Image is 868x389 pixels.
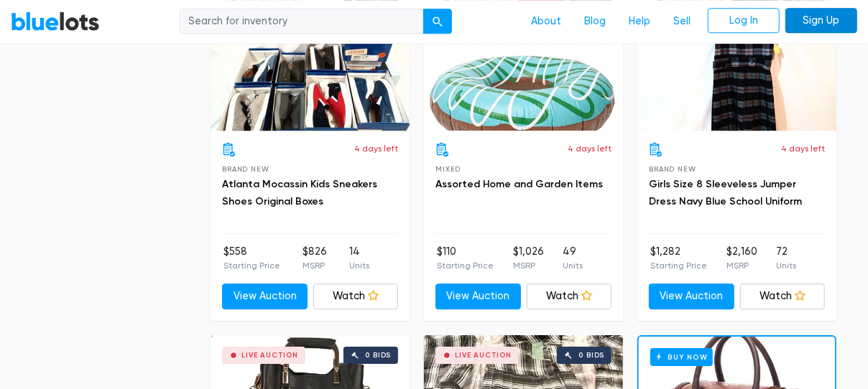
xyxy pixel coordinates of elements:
p: Units [776,259,796,272]
p: 4 days left [781,142,825,155]
a: Watch [527,283,612,309]
div: 0 bids [366,352,392,359]
p: MSRP [513,259,544,272]
a: View Auction [649,283,734,309]
div: Live Auction [455,352,512,359]
p: Units [563,259,583,272]
p: Starting Price [223,259,280,272]
li: $1,026 [513,244,544,273]
li: $1,282 [650,244,707,273]
span: Brand New [649,165,696,173]
p: MSRP [726,259,757,272]
a: Log In [708,8,780,34]
a: Watch [313,283,399,309]
a: View Auction [435,283,521,309]
a: Sell [662,8,702,35]
a: Atlanta Mocassin Kids Sneakers Shoes Original Boxes [222,178,377,207]
a: Help [617,8,662,35]
p: 4 days left [568,142,611,155]
span: Mixed [435,165,461,173]
li: 14 [349,244,369,273]
p: Starting Price [650,259,707,272]
a: Sign Up [785,8,857,34]
li: $110 [437,244,494,273]
li: $826 [303,244,327,273]
span: Brand New [222,165,269,173]
a: Girls Size 8 Sleeveless Jumper Dress Navy Blue School Uniform [649,178,802,207]
div: 0 bids [579,352,605,359]
p: Starting Price [437,259,494,272]
a: Blog [573,8,617,35]
li: 49 [563,244,583,273]
h6: Buy Now [650,348,713,366]
a: About [520,8,573,35]
li: 72 [776,244,796,273]
li: $558 [223,244,280,273]
a: View Auction [222,283,308,309]
div: Live Auction [241,352,298,359]
p: 4 days left [354,142,398,155]
li: $2,160 [726,244,757,273]
a: Watch [740,283,826,309]
input: Search for inventory [180,9,424,34]
a: Assorted Home and Garden Items [435,178,603,190]
a: BlueLots [11,11,100,32]
p: MSRP [303,259,327,272]
p: Units [349,259,369,272]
